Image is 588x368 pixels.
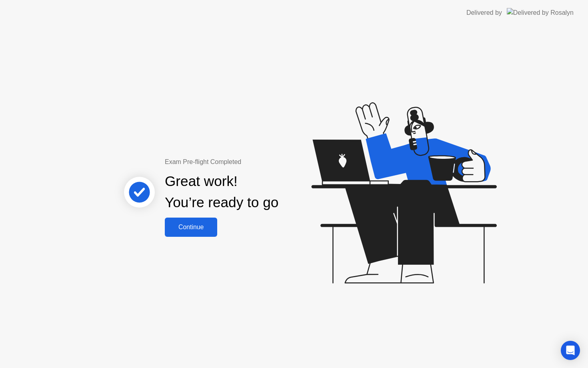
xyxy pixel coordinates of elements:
[167,224,215,231] div: Continue
[165,157,330,167] div: Exam Pre-flight Completed
[466,8,502,18] div: Delivered by
[165,218,217,237] button: Continue
[165,171,278,213] div: Great work! You’re ready to go
[561,341,580,360] div: Open Intercom Messenger
[507,8,574,17] img: Delivered by Rosalyn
